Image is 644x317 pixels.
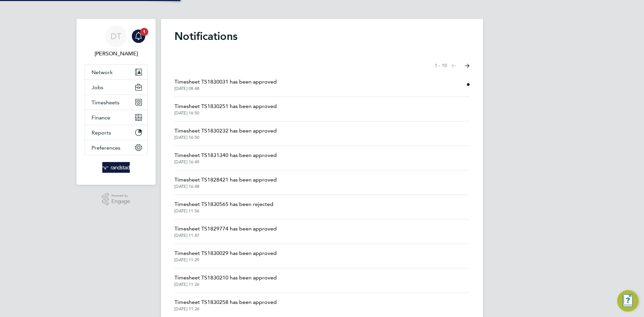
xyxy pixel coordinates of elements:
[102,162,130,173] img: randstad-logo-retina.png
[102,193,130,206] a: Powered byEngage
[92,69,113,75] span: Network
[92,129,111,136] span: Reports
[174,151,277,159] span: Timesheet TS1831340 has been approved
[174,102,277,116] a: Timesheet TS1830251 has been approved[DATE] 16:50
[174,135,277,140] span: [DATE] 16:50
[174,200,273,208] span: Timesheet TS1830565 has been rejected
[92,145,120,151] span: Preferences
[85,110,147,125] button: Finance
[76,19,156,185] nav: Main navigation
[617,290,639,312] button: Engage Resource Center
[174,30,470,43] h1: Notifications
[92,114,110,121] span: Finance
[111,193,130,199] span: Powered by
[85,80,147,95] button: Jobs
[85,65,147,80] button: Network
[140,28,148,36] span: 1
[174,233,277,238] span: [DATE] 11:47
[174,225,277,233] span: Timesheet TS1829774 has been approved
[174,151,277,165] a: Timesheet TS1831340 has been approved[DATE] 16:49
[174,127,277,135] span: Timesheet TS1830232 has been approved
[174,176,277,189] a: Timesheet TS1828421 has been approved[DATE] 16:48
[92,99,119,106] span: Timesheets
[111,199,130,204] span: Engage
[85,125,147,140] button: Reports
[435,59,470,72] nav: Select page of notifications list
[174,200,273,214] a: Timesheet TS1830565 has been rejected[DATE] 11:56
[174,184,277,189] span: [DATE] 16:48
[174,102,277,110] span: Timesheet TS1830251 has been approved
[174,159,277,165] span: [DATE] 16:49
[174,78,277,91] a: Timesheet TS1830031 has been approved[DATE] 08:48
[85,140,147,155] button: Preferences
[174,110,277,116] span: [DATE] 16:50
[174,306,277,312] span: [DATE] 11:26
[92,84,103,91] span: Jobs
[111,32,121,41] span: DT
[435,62,447,69] span: 1 - 10
[174,249,277,257] span: Timesheet TS1830029 has been approved
[174,282,277,287] span: [DATE] 11:26
[174,208,273,214] span: [DATE] 11:56
[85,25,148,58] a: DT[PERSON_NAME]
[174,249,277,263] a: Timesheet TS1830029 has been approved[DATE] 11:29
[174,176,277,184] span: Timesheet TS1828421 has been approved
[174,78,277,86] span: Timesheet TS1830031 has been approved
[85,95,147,110] button: Timesheets
[85,50,148,58] span: Daniel Tisseyre
[174,274,277,282] span: Timesheet TS1830210 has been approved
[85,162,148,173] a: Go to home page
[174,225,277,238] a: Timesheet TS1829774 has been approved[DATE] 11:47
[132,25,145,47] a: 1
[174,257,277,263] span: [DATE] 11:29
[174,127,277,140] a: Timesheet TS1830232 has been approved[DATE] 16:50
[174,298,277,306] span: Timesheet TS1830258 has been approved
[174,274,277,287] a: Timesheet TS1830210 has been approved[DATE] 11:26
[174,298,277,312] a: Timesheet TS1830258 has been approved[DATE] 11:26
[174,86,277,91] span: [DATE] 08:48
